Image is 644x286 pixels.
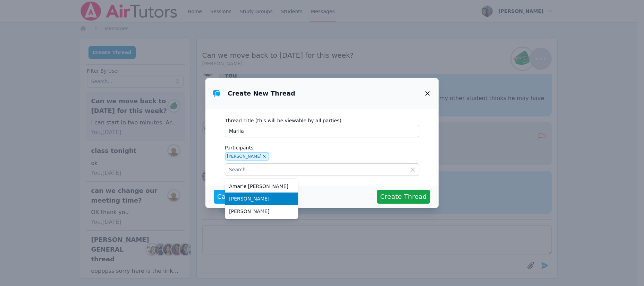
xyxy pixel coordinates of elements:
[229,208,294,215] span: [PERSON_NAME]
[380,192,427,202] span: Create Thread
[229,183,294,190] span: Amar'e [PERSON_NAME]
[377,190,430,204] button: Create Thread
[228,89,295,98] h3: Create New Thread
[225,141,419,152] label: Participants
[225,163,419,176] input: Search...
[214,190,243,204] button: Cancel
[225,114,419,125] label: Thread Title (this will be viewable by all parties)
[227,154,262,158] div: [PERSON_NAME]
[217,192,239,202] span: Cancel
[225,125,419,137] input: ex, 6th Grade Math
[229,195,294,202] span: [PERSON_NAME]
